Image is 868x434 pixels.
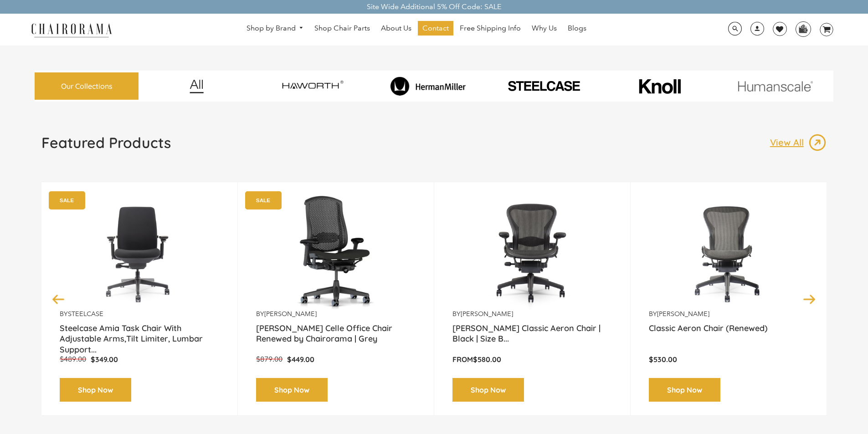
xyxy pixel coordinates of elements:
p: From [452,355,612,364]
img: Classic Aeron Chair (Renewed) - chairorama [649,196,808,310]
img: image_8_173eb7e0-7579-41b4-bc8e-4ba0b8ba93e8.png [372,77,484,96]
img: image_10_1.png [618,78,701,95]
a: Contact [418,21,453,36]
img: Herman Miller Classic Aeron Chair | Black | Size B (Renewed) - chairorama [452,196,612,310]
p: by [256,310,416,318]
a: Shop Now [452,378,524,402]
a: Herman Miller Classic Aeron Chair | Black | Size B (Renewed) - chairorama Herman Miller Classic A... [452,196,612,310]
a: Shop Chair Parts [310,21,375,36]
a: Why Us [527,21,561,36]
a: Shop Now [256,378,328,402]
span: $449.00 [287,355,314,364]
a: [PERSON_NAME] Classic Aeron Chair | Black | Size B... [452,323,612,346]
a: Free Shipping Info [455,21,525,36]
span: $530.00 [649,355,677,364]
a: Herman Miller Celle Office Chair Renewed by Chairorama | Grey - chairorama Herman Miller Celle Of... [256,196,416,310]
img: image_11.png [719,81,831,92]
a: [PERSON_NAME] [461,310,513,318]
span: Shop Chair Parts [314,24,370,33]
span: Why Us [532,24,557,33]
img: Amia Chair by chairorama.com [60,196,219,310]
text: SALE [60,197,74,203]
img: Herman Miller Celle Office Chair Renewed by Chairorama | Grey - chairorama [256,196,416,310]
img: chairorama [26,22,117,38]
a: About Us [376,21,416,36]
a: Our Collections [35,72,139,100]
span: $879.00 [256,355,282,363]
p: View All [770,137,808,148]
span: $489.00 [60,355,86,363]
button: Next [801,291,817,307]
a: Classic Aeron Chair (Renewed) - chairorama Classic Aeron Chair (Renewed) - chairorama [649,196,808,310]
a: View All [770,133,827,152]
a: Classic Aeron Chair (Renewed) [649,323,808,346]
a: Blogs [563,21,591,36]
nav: DesktopNavigation [156,21,677,38]
a: Featured Products [41,133,171,159]
span: $349.00 [91,355,118,364]
a: [PERSON_NAME] Celle Office Chair Renewed by Chairorama | Grey [256,323,416,346]
span: Contact [422,24,449,33]
a: Shop by Brand [242,21,308,36]
text: SALE [256,197,270,203]
a: [PERSON_NAME] [264,310,317,318]
img: image_7_14f0750b-d084-457f-979a-a1ab9f6582c4.png [257,73,368,99]
p: by [649,310,808,318]
a: Amia Chair by chairorama.com Renewed Amia Chair chairorama.com [60,196,219,310]
img: image_13.png [808,133,827,152]
img: WhatsApp_Image_2024-07-12_at_16.23.01.webp [796,22,810,36]
span: $580.00 [473,355,501,364]
button: Previous [51,291,67,307]
p: by [452,310,612,318]
img: PHOTO-2024-07-09-00-53-10-removebg-preview.png [488,79,600,93]
a: Steelcase [68,310,103,318]
span: Blogs [568,24,586,33]
span: Free Shipping Info [460,24,521,33]
h1: Featured Products [41,133,171,152]
a: Shop Now [60,378,131,402]
span: About Us [381,24,411,33]
a: [PERSON_NAME] [657,310,709,318]
p: by [60,310,219,318]
a: Shop Now [649,378,720,402]
a: Steelcase Amia Task Chair With Adjustable Arms,Tilt Limiter, Lumbar Support... [60,323,219,346]
img: image_12.png [171,79,222,93]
